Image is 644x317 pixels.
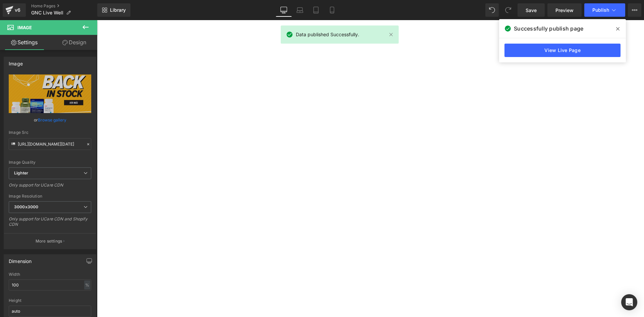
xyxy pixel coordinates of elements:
[9,298,91,303] div: Height
[50,35,99,50] a: Design
[555,7,574,14] span: Preview
[13,6,22,14] div: v6
[308,3,324,17] a: Tablet
[17,25,32,30] span: Image
[4,233,96,249] button: More settings
[9,255,32,264] div: Dimension
[9,57,23,66] div: Image
[501,3,515,17] button: Redo
[36,238,62,244] p: More settings
[9,116,91,123] div: or
[9,130,91,135] div: Image Src
[38,114,66,126] a: Browse gallery
[514,24,583,33] span: Successfully publish page
[628,3,641,17] button: More
[97,3,130,17] a: New Library
[526,7,537,14] span: Save
[9,272,91,277] div: Width
[276,3,292,17] a: Desktop
[9,194,91,199] div: Image Resolution
[292,3,308,17] a: Laptop
[9,182,91,192] div: Only support for UCare CDN
[504,44,621,57] a: View Live Page
[485,3,499,17] button: Undo
[324,3,340,17] a: Mobile
[9,279,91,290] input: auto
[9,138,91,150] input: Link
[3,3,26,17] a: v6
[9,160,91,165] div: Image Quality
[110,7,126,13] span: Library
[584,3,625,17] button: Publish
[14,170,28,175] b: Lighter
[14,204,38,209] b: 3000x3000
[547,3,582,17] a: Preview
[31,10,63,15] span: GNC Live Well
[84,280,90,289] div: %
[31,3,97,9] a: Home Pages
[296,31,359,38] span: Data published Successfully.
[592,7,609,13] span: Publish
[621,294,637,310] div: Open Intercom Messenger
[9,216,91,231] div: Only support for UCare CDN and Shopify CDN
[9,306,91,317] input: auto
